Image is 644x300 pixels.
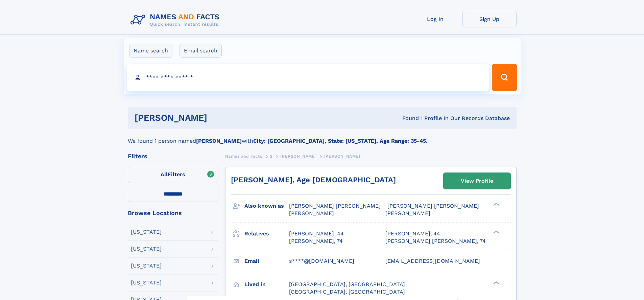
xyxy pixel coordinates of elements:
[128,153,218,159] div: Filters
[289,203,381,209] span: [PERSON_NAME] [PERSON_NAME]
[131,229,162,235] div: [US_STATE]
[244,255,289,267] h3: Email
[492,202,500,207] div: ❯
[128,210,218,216] div: Browse Locations
[280,154,316,159] span: [PERSON_NAME]
[244,279,289,290] h3: Lived in
[462,11,517,27] a: Sign Up
[270,154,273,159] span: S
[180,44,222,58] label: Email search
[289,210,334,216] span: [PERSON_NAME]
[444,173,510,189] a: View Profile
[196,138,242,144] b: [PERSON_NAME]
[280,152,316,160] a: [PERSON_NAME]
[129,44,172,58] label: Name search
[128,129,517,145] div: We found 1 person named with .
[289,281,405,287] span: [GEOGRAPHIC_DATA], [GEOGRAPHIC_DATA]
[128,167,218,183] label: Filters
[244,228,289,239] h3: Relatives
[385,210,430,216] span: [PERSON_NAME]
[289,237,343,245] a: [PERSON_NAME], 74
[385,258,480,264] span: [EMAIL_ADDRESS][DOMAIN_NAME]
[408,11,462,27] a: Log In
[492,280,500,285] div: ❯
[131,246,162,252] div: [US_STATE]
[387,203,479,209] span: [PERSON_NAME] [PERSON_NAME]
[461,173,493,189] div: View Profile
[270,152,273,160] a: S
[305,115,510,122] div: Found 1 Profile In Our Records Database
[289,230,344,237] a: [PERSON_NAME], 44
[225,152,262,160] a: Names and Facts
[135,114,305,122] h1: [PERSON_NAME]
[128,11,225,29] img: Logo Names and Facts
[127,64,489,91] input: search input
[131,280,162,285] div: [US_STATE]
[244,200,289,212] h3: Also known as
[492,230,500,234] div: ❯
[131,263,162,269] div: [US_STATE]
[492,64,517,91] button: Search Button
[385,230,440,237] a: [PERSON_NAME], 44
[253,138,426,144] b: City: [GEOGRAPHIC_DATA], State: [US_STATE], Age Range: 35-45
[289,289,405,295] span: [GEOGRAPHIC_DATA], [GEOGRAPHIC_DATA]
[385,237,486,245] a: [PERSON_NAME] [PERSON_NAME], 74
[161,171,168,178] span: All
[231,176,396,184] a: [PERSON_NAME], Age [DEMOGRAPHIC_DATA]
[324,154,360,159] span: [PERSON_NAME]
